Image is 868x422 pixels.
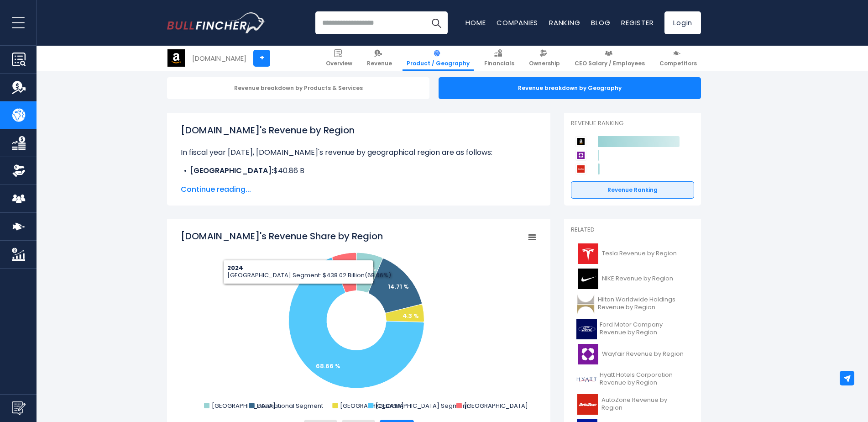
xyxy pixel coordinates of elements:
a: Product / Geography [403,46,474,71]
img: AutoZone competitors logo [575,164,586,174]
a: Tesla Revenue by Region [571,241,694,266]
span: Ownership [529,60,560,67]
a: Ranking [549,18,580,27]
span: Tesla Revenue by Region [602,250,677,258]
b: [GEOGRAPHIC_DATA]: [190,165,273,176]
h1: [DOMAIN_NAME]'s Revenue by Region [181,123,537,137]
tspan: [DOMAIN_NAME]'s Revenue Share by Region [181,230,383,243]
a: Overview [322,46,356,71]
img: TSLA logo [576,243,599,264]
p: Related [571,226,694,234]
span: Overview [326,60,352,67]
a: Ford Motor Company Revenue by Region [571,316,694,342]
span: AutoZone Revenue by Region [601,396,689,412]
p: In fiscal year [DATE], [DOMAIN_NAME]'s revenue by geographical region are as follows: [181,147,537,158]
span: Ford Motor Company Revenue by Region [600,321,689,337]
img: AMZN logo [167,49,185,67]
img: F logo [576,319,597,339]
span: Competitors [659,60,697,67]
text: [GEOGRAPHIC_DATA] [464,401,528,410]
a: Financials [480,46,518,71]
a: Hilton Worldwide Holdings Revenue by Region [571,291,694,316]
text: 5.93 % [337,264,357,273]
span: Continue reading... [181,184,537,195]
span: Wayfair Revenue by Region [602,350,684,358]
img: Amazon.com competitors logo [575,136,586,147]
text: [GEOGRAPHIC_DATA] [212,401,276,410]
b: International Segment: [190,176,276,187]
div: [DOMAIN_NAME] [192,53,246,63]
a: Companies [497,18,538,27]
text: 4.3 % [403,311,419,320]
img: Ownership [12,164,26,178]
a: Home [465,18,486,27]
a: CEO Salary / Employees [570,46,649,71]
text: [GEOGRAPHIC_DATA] [340,401,404,410]
span: Product / Geography [407,60,470,67]
a: Go to homepage [167,12,265,33]
text: International Segment [257,401,323,410]
img: NKE logo [576,269,599,289]
a: Login [664,11,701,34]
a: Register [621,18,654,27]
a: Ownership [525,46,564,71]
a: Hyatt Hotels Corporation Revenue by Region [571,367,694,392]
button: Search [425,11,448,34]
li: $93.83 B [181,176,537,187]
span: Financials [484,60,514,67]
a: AutoZone Revenue by Region [571,392,694,417]
span: CEO Salary / Employees [575,60,645,67]
a: Wayfair Revenue by Region [571,342,694,367]
img: Wayfair competitors logo [575,150,586,161]
li: $40.86 B [181,165,537,176]
a: Blog [591,18,610,27]
text: [GEOGRAPHIC_DATA] Segment [376,401,468,410]
div: Revenue breakdown by Geography [439,77,701,99]
a: + [253,50,270,67]
a: Revenue Ranking [571,181,694,199]
img: Bullfincher logo [167,12,266,33]
p: Revenue Ranking [571,120,694,127]
a: Revenue [363,46,396,71]
img: H logo [576,369,597,390]
text: 68.66 % [316,362,340,370]
svg: Amazon.com's Revenue Share by Region [181,230,537,412]
span: Hyatt Hotels Corporation Revenue by Region [600,371,689,387]
span: Hilton Worldwide Holdings Revenue by Region [598,296,689,311]
a: NIKE Revenue by Region [571,266,694,291]
a: Competitors [655,46,701,71]
span: NIKE Revenue by Region [602,275,673,283]
img: AZO logo [576,394,599,415]
img: HLT logo [576,294,595,314]
text: 14.71 % [388,282,409,291]
div: Revenue breakdown by Products & Services [167,77,429,99]
img: W logo [576,344,599,364]
text: 6.4 % [359,264,376,273]
span: Revenue [367,60,392,67]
